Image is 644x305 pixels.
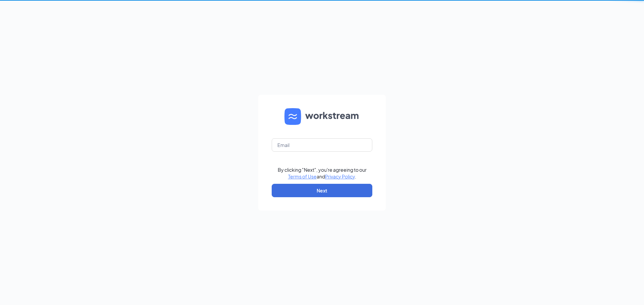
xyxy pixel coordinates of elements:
button: Next [272,184,372,197]
a: Privacy Policy [325,173,355,179]
img: WS logo and Workstream text [284,108,360,125]
input: Email [272,138,372,152]
a: Terms of Use [288,173,317,179]
div: By clicking "Next", you're agreeing to our and . [278,166,367,180]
